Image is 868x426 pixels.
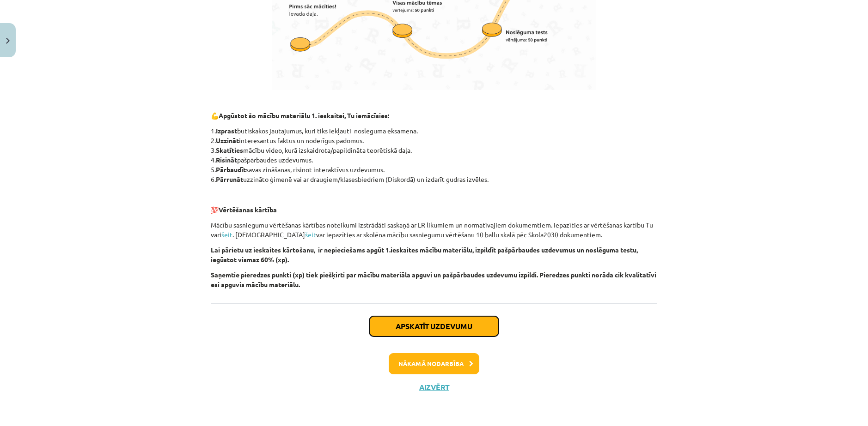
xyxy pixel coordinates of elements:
[211,111,657,120] p: 💪
[211,205,657,215] p: 💯
[221,230,232,239] a: šeit
[219,205,277,214] strong: Vērtēšanas kārtība
[211,246,638,264] strong: Lai pārietu uz ieskaites kārtošanu, ir nepieciešams apgūt 1.ieskaites mācību materiālu, izpildīt ...
[216,165,246,174] strong: Pārbaudīt
[216,126,237,135] strong: Izprast
[369,316,499,336] button: Apskatīt uzdevumu
[389,353,479,374] button: Nākamā nodarbība
[305,230,316,239] a: šeit
[211,270,656,288] strong: Saņemtie pieredzes punkti (xp) tiek piešķirti par mācību materiāla apguvi un pašpārbaudes uzdevum...
[216,136,239,144] strong: Uzzināt
[216,175,243,183] strong: Pārrunāt
[216,156,237,164] strong: Risināt
[211,126,657,184] p: 1. būtiskākos jautājumus, kuri tiks iekļauti noslēguma eksāmenā. 2. interesantus faktus un noderī...
[219,111,389,120] strong: Apgūstot šo mācību materiālu 1. ieskaitei, Tu iemācīsies:
[416,383,452,392] button: Aizvērt
[6,38,10,44] img: icon-close-lesson-0947bae3869378f0d4975bcd49f059093ad1ed9edebbc8119c70593378902aed.svg
[216,146,243,154] strong: Skatīties
[211,220,657,240] p: Mācību sasniegumu vērtēšanas kārtības noteikumi izstrādāti saskaņā ar LR likumiem un normatīvajie...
